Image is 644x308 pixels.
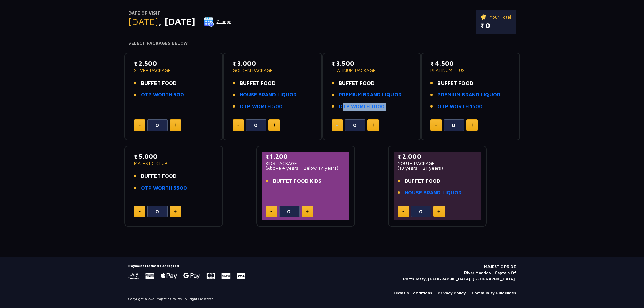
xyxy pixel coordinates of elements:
a: OTP WORTH 1500 [437,103,483,111]
p: ₹ 4,500 [430,59,510,68]
img: minus [139,125,141,126]
span: BUFFET FOOD [141,172,177,180]
p: PLATINUM PLUS [430,68,510,73]
span: BUFFET FOOD [437,79,473,87]
h5: Payment Methods accepted [128,264,245,268]
p: Copyright © 2021 Majestic Groups . All rights reserved. [128,296,215,301]
p: ₹ 5,000 [134,152,214,161]
a: OTP WORTH 5500 [141,184,187,192]
p: Date of Visit [128,10,232,17]
a: OTP WORTH 500 [141,91,184,99]
p: ₹ 1,200 [266,152,346,161]
img: minus [402,211,404,212]
p: GOLDEN PACKAGE [233,68,313,73]
h4: Select Packages Below [128,41,516,46]
img: minus [139,211,141,212]
p: KIDS PACKAGE [266,161,346,166]
span: BUFFET FOOD [405,177,440,185]
img: minus [336,125,338,126]
span: BUFFET FOOD [240,79,276,87]
img: plus [437,210,440,213]
p: ₹ 3,000 [233,59,313,68]
button: Change [204,16,232,27]
a: HOUSE BRAND LIQUOR [240,91,297,99]
p: YOUTH PACKAGE [398,161,478,166]
p: PLATINUM PACKAGE [332,68,412,73]
img: plus [174,123,177,127]
img: plus [306,210,309,213]
img: minus [435,125,437,126]
img: plus [372,123,375,127]
p: MAJESTIC PRIDE River Mandovi, Captain Of Ports Jetty, [GEOGRAPHIC_DATA], [GEOGRAPHIC_DATA]. [403,264,516,282]
a: PREMIUM BRAND LIQUOR [437,91,500,99]
span: BUFFET FOOD [141,79,177,87]
a: OTP WORTH 1000 [339,103,385,111]
p: Your Total [480,13,511,21]
img: minus [270,211,272,212]
p: ₹ 3,500 [332,59,412,68]
a: Privacy Policy [438,290,466,296]
span: , [DATE] [158,16,195,27]
img: plus [174,210,177,213]
img: ticket [480,13,487,21]
a: OTP WORTH 500 [240,103,283,111]
p: SILVER PACKAGE [134,68,214,73]
p: MAJESTIC CLUB [134,161,214,166]
span: BUFFET FOOD [339,79,375,87]
span: BUFFET FOOD KIDS [273,177,321,185]
p: (Above 4 years - Below 17 years) [266,166,346,170]
img: minus [237,125,239,126]
p: (18 years - 21 years) [398,166,478,170]
span: [DATE] [128,16,158,27]
p: ₹ 2,500 [134,59,214,68]
img: plus [471,123,474,127]
a: HOUSE BRAND LIQUOR [405,189,462,197]
a: PREMIUM BRAND LIQUOR [339,91,402,99]
p: ₹ 2,000 [398,152,478,161]
a: Community Guidelines [472,290,516,296]
img: plus [273,123,276,127]
p: ₹ 0 [480,21,511,31]
a: Terms & Conditions [393,290,432,296]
